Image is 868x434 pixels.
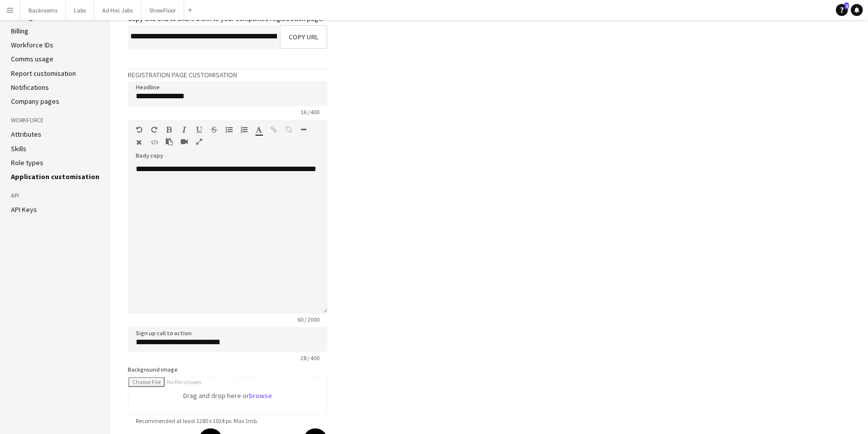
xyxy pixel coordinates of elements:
span: 16 / 400 [292,108,327,116]
a: Company pages [11,97,59,106]
span: Recommended at least 1280 x 1024 px. Max 1mb. [128,417,266,425]
button: Bold [166,126,173,134]
button: Ad Hoc Jobs [94,0,141,20]
a: Workforce IDs [11,40,53,49]
a: Settings [11,12,36,21]
button: Copy URL [280,25,327,49]
h3: Workforce [11,116,99,125]
a: Attributes [11,130,41,139]
a: API Keys [11,205,37,214]
button: Ordered List [241,126,248,134]
h3: Registration page customisation [128,70,327,79]
button: Redo [151,126,158,134]
a: Application customisation [11,172,99,181]
a: Role types [11,158,43,167]
button: Text Color [256,126,263,134]
button: Undo [136,126,143,134]
a: Report customisation [11,69,76,78]
button: Paste as plain text [166,138,173,146]
a: 1 [836,4,848,16]
button: Insert video [181,138,188,146]
button: Italic [181,126,188,134]
a: Skills [11,144,26,153]
span: 60 / 2000 [289,316,327,323]
button: Horizontal Line [300,126,307,134]
button: ShowFloor [141,0,184,20]
button: Underline [196,126,203,134]
button: HTML Code [151,138,158,146]
a: Comms usage [11,54,53,63]
h3: API [11,191,99,200]
a: Billing [11,26,28,35]
button: Unordered List [226,126,233,134]
button: Backrooms [20,0,66,20]
button: Fullscreen [196,138,203,146]
button: Labs [66,0,94,20]
a: Notifications [11,83,49,92]
span: 1 [845,2,849,9]
button: Strikethrough [211,126,218,134]
button: Clear Formatting [136,138,143,146]
span: 28 / 400 [292,354,327,362]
